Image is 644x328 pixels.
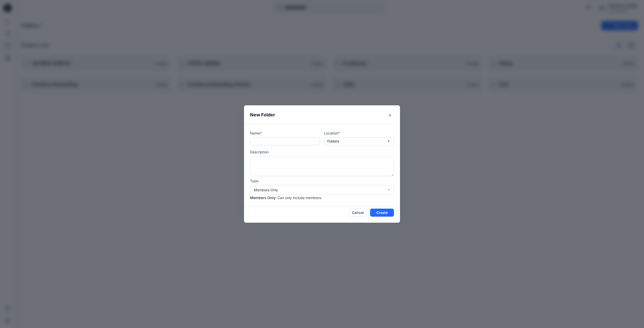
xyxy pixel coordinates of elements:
div: Members Only [254,187,384,193]
p: Location* [324,130,394,136]
header: New Folder [244,105,400,124]
p: Type [250,178,394,183]
button: Create [370,209,394,217]
p: Members Only : [250,195,276,200]
button: Folders [324,137,394,145]
p: Can only include members. [277,195,322,200]
button: Cancel [349,209,367,217]
p: Folders [327,138,339,144]
p: Name* [250,130,320,136]
p: Description [250,149,394,155]
button: Close [386,111,394,119]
